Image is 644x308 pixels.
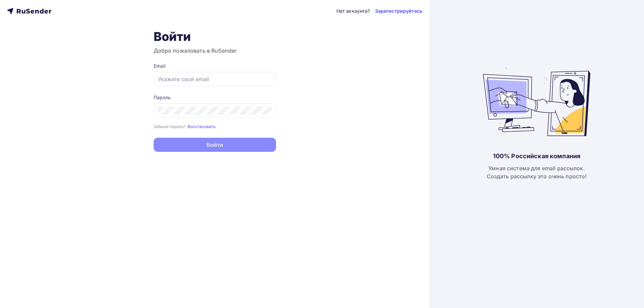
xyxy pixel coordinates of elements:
[154,124,186,129] small: Забыли пароль?
[336,8,370,14] div: Нет аккаунта?
[493,152,580,160] div: 100% Российская компания
[187,124,216,129] small: Восстановить
[154,63,276,69] div: Email
[487,164,587,180] div: Умная система для email рассылок. Создать рассылку это очень просто!
[375,8,422,14] a: Зарегистрируйтесь
[154,94,276,101] div: Пароль
[154,138,276,152] button: Войти
[154,47,276,55] h3: Добро пожаловать в RuSender
[187,123,216,129] a: Восстановить
[154,29,276,44] h1: Войти
[158,75,272,83] input: Укажите свой email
